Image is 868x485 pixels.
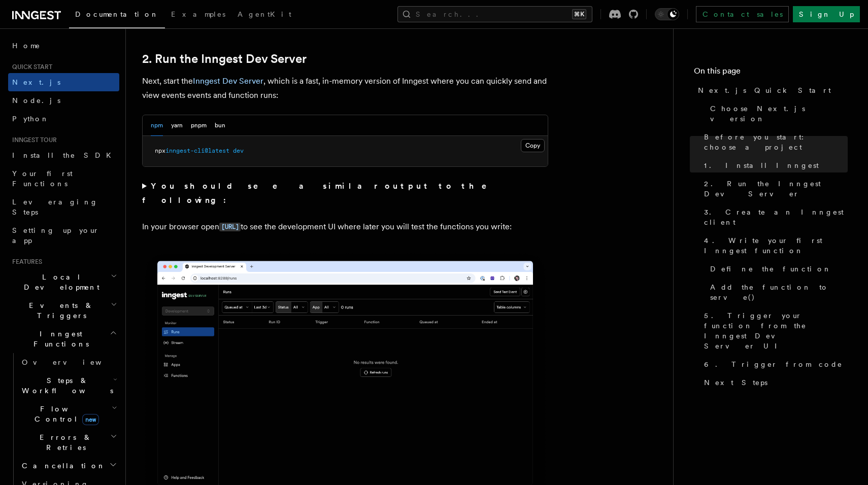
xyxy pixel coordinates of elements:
a: Next.js [8,73,119,91]
a: AgentKit [231,3,297,27]
span: Steps & Workflows [18,375,113,396]
span: Leveraging Steps [12,198,98,216]
a: [URL] [219,222,241,231]
span: Quick start [8,63,52,71]
span: 2. Run the Inngest Dev Server [704,179,848,199]
a: Python [8,110,119,128]
strong: You should see a similar output to the following: [142,181,501,205]
a: Leveraging Steps [8,193,119,221]
a: Next.js Quick Start [694,81,848,99]
span: Your first Functions [12,169,73,188]
span: Node.js [12,96,60,105]
span: 3. Create an Inngest client [704,207,848,227]
span: Overview [22,358,126,366]
a: 1. Install Inngest [700,156,848,175]
a: Your first Functions [8,164,119,193]
span: npx [155,147,165,154]
span: Events & Triggers [8,300,111,321]
span: 5. Trigger your function from the Inngest Dev Server UI [704,310,848,351]
p: In your browser open to see the development UI where later you will test the functions you write: [142,220,548,234]
a: Install the SDK [8,146,119,164]
button: Copy [521,139,545,152]
p: Next, start the , which is a fast, in-memory version of Inngest where you can quickly send and vi... [142,74,548,102]
span: 4. Write your first Inngest function [704,235,848,256]
span: Install the SDK [12,151,117,159]
span: Setting up your app [12,226,99,245]
span: inngest-cli@latest [165,147,229,154]
span: Inngest Functions [8,329,110,349]
button: Inngest Functions [8,325,119,353]
span: Next.js [12,78,60,86]
span: Inngest tour [8,136,57,144]
span: Python [12,115,49,123]
a: 5. Trigger your function from the Inngest Dev Server UI [700,306,848,355]
a: 6. Trigger from code [700,355,848,373]
a: 3. Create an Inngest client [700,203,848,231]
summary: You should see a similar output to the following: [142,179,548,207]
a: Overview [18,353,119,371]
button: Flow Controlnew [18,400,119,428]
span: 1. Install Inngest [704,160,819,170]
h4: On this page [694,65,848,81]
a: 2. Run the Inngest Dev Server [700,175,848,203]
a: Documentation [69,3,165,28]
button: Steps & Workflows [18,371,119,400]
a: Inngest Dev Server [193,76,263,86]
a: 4. Write your first Inngest function [700,231,848,260]
a: Before you start: choose a project [700,128,848,156]
button: Toggle dark mode [655,8,679,20]
a: Home [8,37,119,55]
button: Search...⌘K [397,6,592,22]
a: Setting up your app [8,221,119,250]
button: npm [151,115,163,136]
button: yarn [171,115,183,136]
span: Next Steps [704,377,767,388]
a: Add the function to serve() [706,278,848,306]
button: Errors & Retries [18,428,119,457]
a: Node.js [8,91,119,110]
span: AgentKit [238,10,291,18]
kbd: ⌘K [572,9,586,19]
button: bun [215,115,225,136]
code: [URL] [219,223,241,231]
button: Local Development [8,268,119,296]
a: Sign Up [793,6,860,22]
button: Events & Triggers [8,296,119,325]
span: 6. Trigger from code [704,359,843,369]
span: Define the function [710,264,831,274]
button: Cancellation [18,457,119,475]
a: Examples [165,3,231,27]
span: Next.js Quick Start [698,85,831,95]
span: new [82,414,99,425]
a: Next Steps [700,373,848,392]
span: dev [233,147,244,154]
span: Home [12,41,41,51]
button: pnpm [191,115,207,136]
span: Flow Control [18,404,112,424]
span: Features [8,258,42,266]
span: Errors & Retries [18,432,110,453]
span: Before you start: choose a project [704,132,848,152]
span: Examples [171,10,225,18]
a: Choose Next.js version [706,99,848,128]
span: Local Development [8,272,111,292]
a: Contact sales [696,6,789,22]
span: Documentation [75,10,159,18]
span: Choose Next.js version [710,103,848,124]
span: Add the function to serve() [710,282,848,302]
a: 2. Run the Inngest Dev Server [142,52,307,66]
a: Define the function [706,260,848,278]
span: Cancellation [18,461,106,471]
